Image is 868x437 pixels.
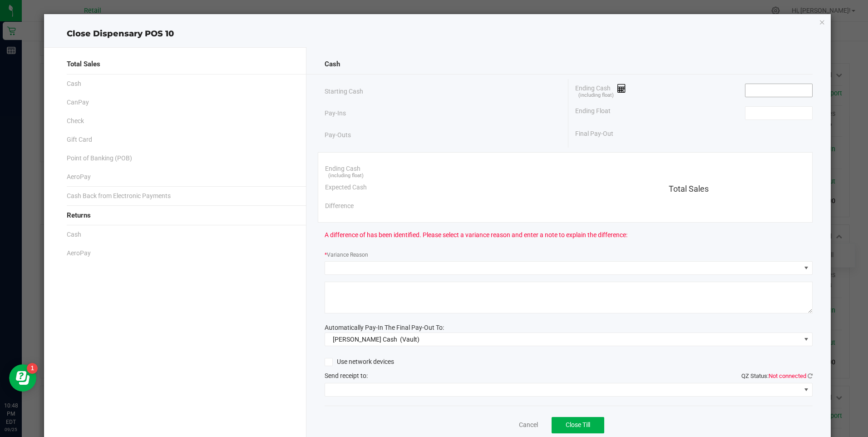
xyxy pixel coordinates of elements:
span: QZ Status: [741,372,813,379]
iframe: Resource center [9,364,36,392]
span: (Vault) [400,336,419,343]
span: Automatically Pay-In The Final Pay-Out To: [325,324,444,331]
span: AeroPay [67,172,91,182]
span: CanPay [67,98,89,107]
span: Gift Card [67,135,92,144]
span: Cash [67,230,81,239]
span: Cash Back from Electronic Payments [67,191,171,201]
span: Expected Cash [325,183,367,192]
span: Check [67,116,84,126]
span: Pay-Ins [325,109,346,118]
label: Variance Reason [325,251,368,259]
span: Close Till [566,421,590,428]
span: Cash [67,79,81,89]
span: Cash [325,59,340,70]
span: (including float) [578,92,614,99]
span: AeroPay [67,248,91,258]
span: Ending Cash [325,164,360,174]
span: A difference of has been identified. Please select a variance reason and enter a note to explain ... [325,230,627,240]
button: Close Till [552,417,604,433]
span: [PERSON_NAME] Cash [333,336,397,343]
span: Difference [325,201,354,211]
span: (including float) [328,172,364,180]
label: Use network devices [325,357,394,367]
span: Starting Cash [325,87,363,96]
div: Returns [67,206,287,225]
span: Pay-Outs [325,130,351,140]
span: Ending Float [575,106,611,120]
iframe: Resource center unread badge [27,363,38,374]
span: Ending Cash [575,84,626,97]
span: Total Sales [669,184,709,194]
span: Final Pay-Out [575,129,613,139]
span: Total Sales [67,59,100,70]
span: Not connected [769,372,806,379]
span: Send receipt to: [325,372,368,379]
span: Point of Banking (POB) [67,154,132,163]
a: Cancel [519,420,538,430]
div: Close Dispensary POS 10 [44,28,830,40]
